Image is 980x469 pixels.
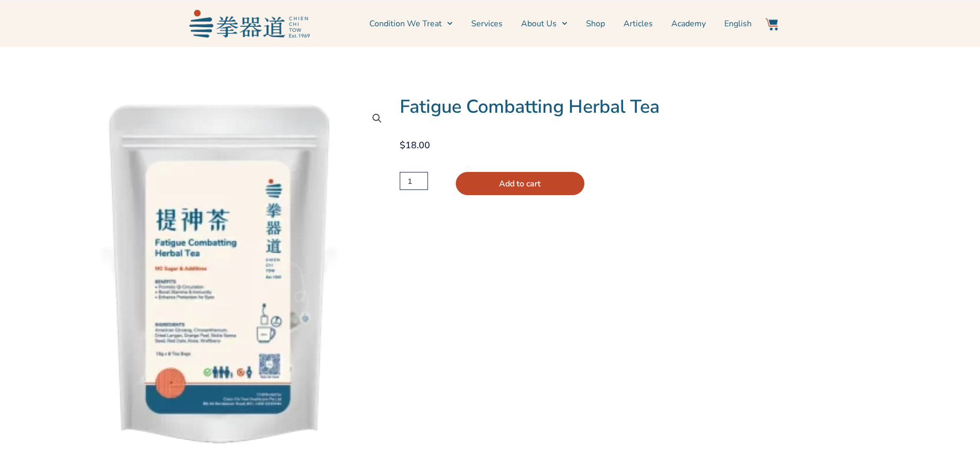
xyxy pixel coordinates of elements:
span: $ [400,139,405,151]
nav: Menu [315,11,752,37]
bdi: 18.00 [400,139,430,151]
input: Product quantity [400,172,427,190]
a: Shop [586,11,605,37]
img: Website Icon-03 [765,18,778,30]
span: English [724,18,752,30]
a: Academy [671,11,706,37]
button: Add to cart [456,172,584,195]
h1: Fatigue Combatting Herbal Tea [400,96,850,118]
a: About Us [521,11,567,37]
img: Fatigue Combatting Herbal Tea [44,101,395,451]
a: Articles [623,11,653,37]
a: Services [471,11,503,37]
a: View full-screen image gallery [368,109,386,128]
a: Condition We Treat [369,11,453,37]
a: English [724,11,752,37]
